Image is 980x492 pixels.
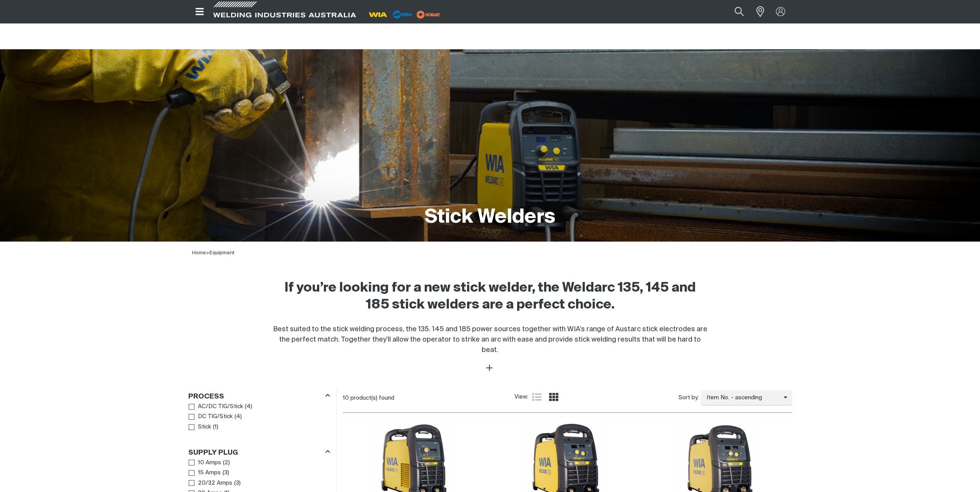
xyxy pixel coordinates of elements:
a: AC/DC TIG/Stick [189,402,243,412]
span: View: [514,393,528,402]
span: AC/DC TIG/Stick [198,402,243,411]
span: ( 1 ) [213,423,218,432]
div: 10 [343,394,514,402]
img: miller [414,9,442,20]
a: 20/32 Amps [189,478,233,489]
span: Sort by: [678,394,699,402]
h2: If you’re looking for a new stick welder, the Weldarc 135, 145 and 185 stick welders are a perfec... [273,280,707,314]
span: Best suited to the stick welding process, the 135. 145 and 185 power sources together with WIA’s ... [273,326,707,354]
span: DC TIG/Stick [198,412,233,421]
div: Process [188,391,330,401]
span: 15 Amps [198,469,221,477]
a: Home [192,250,206,255]
ul: Process [189,402,330,432]
span: ( 4 ) [245,402,252,411]
h3: Process [188,392,224,401]
span: ( 2 ) [223,459,230,467]
a: Equipment [209,250,235,255]
span: 10 Amps [198,459,221,467]
span: Stick [198,423,211,432]
span: product(s) found [350,395,394,401]
input: Product name or item number... [716,3,752,20]
section: Product list controls [343,388,792,408]
span: ( 4 ) [235,412,242,421]
div: Supply Plug [188,447,330,457]
a: List view [532,392,541,402]
button: Search products [726,3,752,20]
h3: Supply Plug [188,449,238,457]
span: > [206,250,209,255]
span: ( 3 ) [223,469,229,477]
a: 10 Amps [189,458,221,468]
span: ( 3 ) [234,479,241,488]
a: miller [414,12,442,17]
span: 20/32 Amps [198,479,232,488]
span: Item No. - ascending [701,394,784,402]
a: Stick [189,422,211,432]
a: DC TIG/Stick [189,412,233,422]
a: 15 Amps [189,468,221,478]
h1: Stick Welders [425,205,555,230]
